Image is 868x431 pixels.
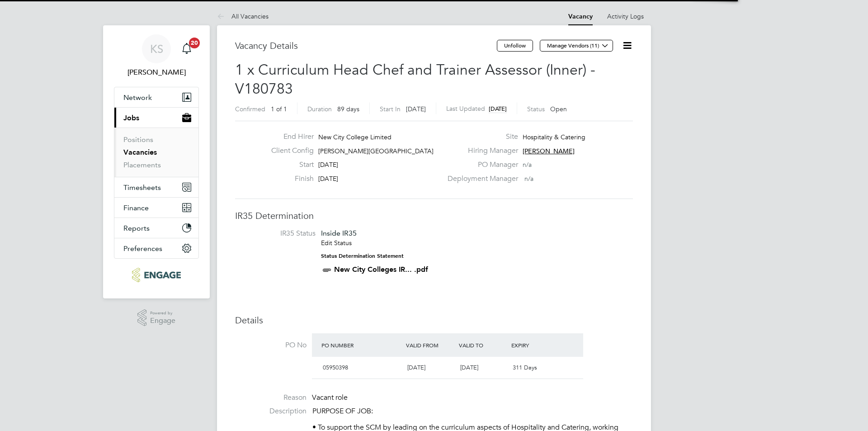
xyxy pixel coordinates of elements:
span: Jobs [123,114,139,122]
button: Jobs [114,108,198,128]
label: Deployment Manager [442,174,518,184]
span: [DATE] [407,364,425,371]
span: [PERSON_NAME][GEOGRAPHIC_DATA] [318,147,434,155]
h3: Details [235,314,633,326]
button: Reports [114,218,198,238]
span: KS [150,43,163,55]
label: Start [264,160,314,170]
label: Client Config [264,146,314,156]
label: Site [442,132,518,142]
strong: Status Determination Statement [321,253,404,259]
div: Expiry [509,337,562,353]
span: 1 x Curriculum Head Chef and Trainer Assessor (Inner) - V180783 [235,61,595,98]
label: Hiring Manager [442,146,518,156]
div: Valid To [457,337,509,353]
a: Vacancy [568,13,593,20]
label: Start In [380,105,401,113]
span: [DATE] [460,364,478,371]
div: PO Number [319,337,404,353]
button: Timesheets [114,177,198,197]
span: 20 [189,38,200,48]
span: Hospitality & Catering [523,133,585,141]
label: IR35 Status [244,229,316,238]
span: Katie Stafford [114,67,199,78]
a: 20 [178,34,196,63]
label: PO No [235,341,307,350]
span: 05950398 [323,364,348,371]
span: Powered by [150,309,175,317]
a: Go to home page [114,268,199,282]
img: ncclondon-logo-retina.png [132,268,180,282]
a: All Vacancies [217,12,269,20]
h3: Vacancy Details [235,40,497,52]
label: PO Manager [442,160,518,170]
span: 1 of 1 [271,105,287,113]
span: [PERSON_NAME] [523,147,575,155]
p: PURPOSE OF JOB: [312,407,633,416]
span: Network [123,93,152,102]
a: Vacancies [123,148,157,156]
label: Description [235,407,307,416]
nav: Main navigation [103,25,210,298]
span: Vacant role [312,393,348,402]
a: Activity Logs [607,12,644,20]
span: 89 days [337,105,359,113]
span: Finance [123,204,149,212]
span: n/a [523,161,532,169]
label: Confirmed [235,105,265,113]
a: Powered byEngage [137,309,176,327]
button: Manage Vendors (11) [540,40,613,52]
span: Reports [123,224,150,232]
span: Inside IR35 [321,229,357,237]
div: Jobs [114,128,198,177]
label: Finish [264,174,314,184]
button: Finance [114,198,198,218]
span: Preferences [123,244,162,253]
span: n/a [524,175,533,183]
label: Status [527,105,545,113]
div: Valid From [404,337,457,353]
span: [DATE] [318,175,338,183]
button: Unfollow [497,40,533,52]
a: New City Colleges IR... .pdf [334,265,428,274]
a: Edit Status [321,239,352,247]
label: Reason [235,393,307,403]
button: Preferences [114,238,198,258]
span: New City College Limited [318,133,392,141]
label: End Hirer [264,132,314,142]
span: Timesheets [123,183,161,192]
span: [DATE] [489,105,507,113]
h3: IR35 Determination [235,210,633,222]
a: Positions [123,135,153,144]
span: [DATE] [406,105,426,113]
span: [DATE] [318,161,338,169]
span: Engage [150,317,175,325]
span: 311 Days [513,364,537,371]
span: Open [550,105,567,113]
a: KS[PERSON_NAME] [114,34,199,78]
label: Duration [307,105,332,113]
label: Last Updated [446,104,485,113]
a: Placements [123,161,161,169]
button: Network [114,87,198,107]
